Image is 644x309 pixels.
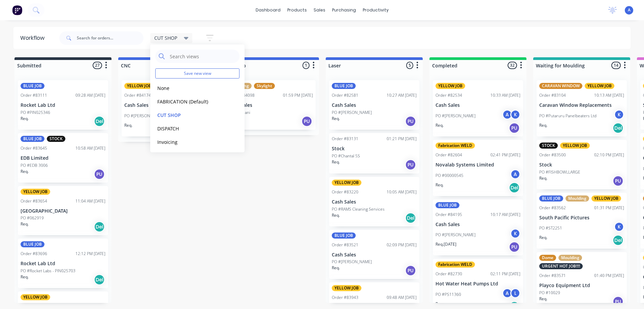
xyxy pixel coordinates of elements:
[436,291,461,298] p: PO #PS11360
[124,83,154,89] div: YELLOW JOB
[490,152,520,158] div: 02:41 PM [DATE]
[332,259,372,265] p: PO #[PERSON_NAME]
[20,34,48,42] div: Workflow
[436,271,462,277] div: Order #82730
[332,242,358,248] div: Order #83521
[436,113,476,119] p: PO #[PERSON_NAME]
[124,122,132,128] p: Req.
[21,116,29,122] p: Req.
[436,261,475,268] div: Fabrication WELD
[332,153,360,159] p: PO #Chantal 5S
[502,110,512,120] div: A
[436,102,520,108] p: Cash Sales
[560,143,590,149] div: YELLOW JOB
[502,288,512,298] div: A
[21,241,44,247] div: BLUE JOB
[332,102,417,108] p: Cash Sales
[21,145,47,151] div: Order #83645
[332,206,385,212] p: PO #RAMS Cleaning Services
[124,113,164,119] p: PO #[PERSON_NAME]
[539,162,624,168] p: Stock
[436,202,459,208] div: BLUE JOB
[21,168,29,175] p: Req.
[594,273,624,279] div: 01:40 PM [DATE]
[75,251,105,257] div: 12:12 PM [DATE]
[433,80,523,136] div: YELLOW JOBOrder #8253410:33 AM [DATE]Cash SalesPO #[PERSON_NAME]AKReq.PU
[539,102,624,108] p: Caravan Window Replacements
[436,83,465,89] div: YELLOW JOB
[332,83,356,89] div: BLUE JOB
[284,5,310,15] div: products
[539,152,566,158] div: Order #83500
[155,68,239,79] button: Save new view
[155,84,227,92] button: None
[329,5,359,15] div: purchasing
[436,222,520,227] p: Cash Sales
[539,290,560,296] p: PO #10029
[387,136,417,142] div: 01:21 PM [DATE]
[94,221,105,232] div: Del
[387,92,417,98] div: 10:27 AM [DATE]
[509,242,520,252] div: PU
[387,295,417,301] div: 09:48 AM [DATE]
[155,111,227,119] button: CUT SHOP
[490,271,520,277] div: 02:11 PM [DATE]
[283,92,313,98] div: 01:59 PM [DATE]
[77,31,143,45] input: Search for orders...
[21,92,47,98] div: Order #83111
[310,5,329,15] div: sales
[539,225,562,231] p: PO #ST2251
[225,80,316,130] div: MouldingSkylightOrder #8409801:59 PM [DATE]Cash SalesPO #ArmaniReq.PU
[329,230,419,279] div: BLUE JOBOrder #8352102:09 PM [DATE]Cash SalesPO #[PERSON_NAME]Req.PU
[436,152,462,158] div: Order #82604
[594,92,624,98] div: 10:13 AM [DATE]
[436,122,444,128] p: Req.
[21,221,29,227] p: Req.
[21,215,44,221] p: PO #062919
[21,102,105,108] p: Rocket Lab Ltd
[155,138,227,146] button: Invoicing
[332,189,358,195] div: Order #83220
[155,152,227,159] button: MOULDING
[332,285,361,291] div: YELLOW JOB
[628,7,631,13] span: A
[21,251,47,257] div: Order #83696
[537,80,627,136] div: CARAVAN WINDOWYELLOW JOBOrder #8310410:13 AM [DATE]Caravan Window ReplacementsPO #Putaruru Panelb...
[594,152,624,158] div: 02:10 PM [DATE]
[537,193,627,249] div: BLUE JOBMouldingYELLOW JOBOrder #8356201:31 PM [DATE]South Pacific PicturesPO #ST2251KReq.Del
[359,5,392,15] div: productivity
[332,180,361,186] div: YELLOW JOB
[387,189,417,195] div: 10:05 AM [DATE]
[539,215,624,221] p: South Pacific Pictures
[436,173,463,179] p: PO #00000545
[155,125,227,132] button: DISPATCH
[332,252,417,258] p: Cash Sales
[490,92,520,98] div: 10:33 AM [DATE]
[436,232,476,238] p: PO #[PERSON_NAME]
[613,296,623,307] div: PU
[566,195,589,202] div: Moulding
[21,294,50,300] div: YELLOW JOB
[405,159,416,170] div: PU
[436,241,456,247] p: Req. [DATE]
[21,83,44,89] div: BLUE JOB
[436,281,520,287] p: Hot Water Heat Pumps Ltd
[12,5,22,15] img: Factory
[405,116,416,127] div: PU
[585,83,614,89] div: YELLOW JOB
[539,92,566,98] div: Order #83104
[169,50,236,63] input: Search views
[124,92,151,98] div: Order #84174
[254,83,275,89] div: Skylight
[332,233,356,239] div: BLUE JOB
[436,143,475,149] div: Fabrication WELD
[329,80,419,130] div: BLUE JOBOrder #8258110:27 AM [DATE]Cash SalesPO #[PERSON_NAME]Req.PU
[21,110,50,116] p: PO #PIN025346
[332,265,340,271] p: Req.
[509,182,520,193] div: Del
[436,301,444,307] p: Req.
[436,212,462,218] div: Order #84195
[433,199,523,256] div: BLUE JOBOrder #8419510:17 AM [DATE]Cash SalesPO #[PERSON_NAME]KReq.[DATE]PU
[332,159,340,165] p: Req.
[436,182,444,188] p: Req.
